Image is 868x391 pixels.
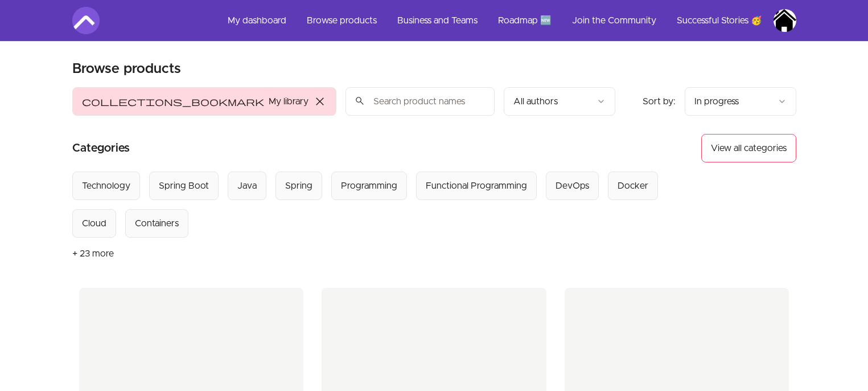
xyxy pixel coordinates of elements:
[72,134,130,162] h2: Categories
[489,7,561,34] a: Roadmap 🆕
[701,134,796,162] button: View all categories
[298,7,386,34] a: Browse products
[219,7,796,34] nav: Main
[72,238,114,270] button: + 23 more
[159,179,209,193] div: Spring Boot
[685,87,796,116] button: Product sort options
[504,87,615,116] button: Filter by author
[388,7,487,34] a: Business and Teams
[355,93,365,109] span: search
[774,9,796,32] img: Profile image for Muhammad Faisal Imran Khan
[135,217,179,230] div: Containers
[82,217,106,230] div: Cloud
[82,95,264,108] span: collections_bookmark
[341,179,397,193] div: Programming
[643,97,676,106] span: Sort by:
[72,60,181,78] h2: Browse products
[237,179,257,193] div: Java
[668,7,771,34] a: Successful Stories 🥳
[426,179,527,193] div: Functional Programming
[556,179,589,193] div: DevOps
[618,179,648,193] div: Docker
[313,95,327,108] span: close
[563,7,665,34] a: Join the Community
[72,7,100,34] img: Amigoscode logo
[219,7,295,34] a: My dashboard
[345,87,495,116] input: Search product names
[82,179,130,193] div: Technology
[285,179,312,193] div: Spring
[72,87,336,116] button: Filter by My library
